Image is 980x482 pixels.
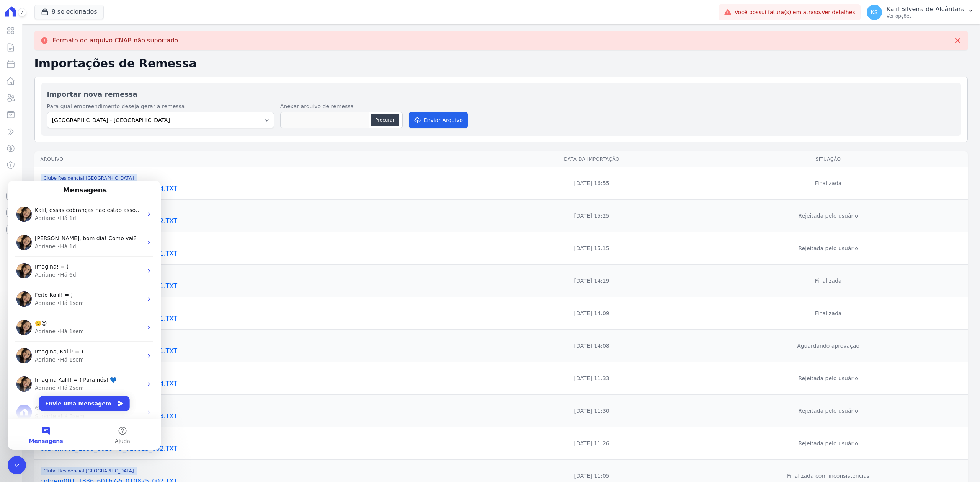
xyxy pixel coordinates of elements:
[27,34,48,42] div: Adriane
[8,456,26,474] iframe: Intercom live chat
[9,54,24,70] img: Profile image for Adriane
[495,297,689,330] td: [DATE] 14:09
[280,103,403,111] label: Anexar arquivo de remessa
[27,225,33,231] span: 😊
[107,258,122,263] span: Ajuda
[49,119,76,127] div: • Há 1sem
[77,239,153,269] button: Ajuda
[27,111,65,117] span: Feito Kalil! = )
[41,184,492,193] a: cobrem001_1836_60167-5_130825_004.TXT
[27,119,48,127] div: Adriane
[21,258,56,263] span: Mensagens
[41,347,492,356] a: cobrem001_1836_60167-5_060825_001.TXT
[27,55,129,61] span: [PERSON_NAME], bom dia! Como vai?
[27,175,48,183] div: Adriane
[495,151,689,167] th: Data da Importação
[495,427,689,460] td: [DATE] 11:26
[34,57,968,70] h2: Importações de Remessa
[27,62,48,70] div: Adriane
[27,196,109,202] span: Imagina Kalil! = ) Para nós! 💙
[41,282,492,291] a: cobrem001_1836_60167-5_060825_001.TXT
[47,103,274,111] label: Para qual empreendimento deseja gerar a remessa
[27,147,48,155] div: Adriane
[9,83,24,98] img: Profile image for Adriane
[41,444,492,453] a: cobrem001_1836_60167-5_010825_002.TXT
[41,249,492,258] a: cobrem001_1836_60167-5_130825_001.TXT
[689,232,968,265] td: Rejeitada pelo usuário
[409,112,468,128] button: Enviar Arquivo
[49,204,76,212] div: • Há 2sem
[9,139,24,155] img: Profile image for Adriane
[9,224,24,239] img: Profile image for Suporte
[47,89,955,99] h2: Importar nova remessa
[822,9,855,15] a: Ver detalhes
[34,151,495,167] th: Arquivo
[41,314,492,323] a: cobrem001_1836_60167-5_060825_001.TXT
[495,362,689,395] td: [DATE] 11:33
[689,265,968,297] td: Finalizada
[27,168,75,174] span: Imagina, Kalil! = )
[689,167,968,200] td: Finalizada
[371,114,399,126] button: Procurar
[689,330,968,362] td: Aguardando aprovação
[9,111,24,126] img: Profile image for Adriane
[27,26,317,33] span: Kalil, essas cobranças não estão associadas a nenhuma regra de cobrança. Há somente essas cadastr...
[735,8,855,16] span: Você possui fatura(s) em atraso.
[689,427,968,460] td: Rejeitada pelo usuário
[495,330,689,362] td: [DATE] 14:08
[9,196,24,211] img: Profile image for Adriane
[861,2,980,23] button: KS Kalil Silveira de Alcântara Ver opções
[34,5,104,19] button: 8 selecionados
[689,362,968,395] td: Rejeitada pelo usuário
[41,174,137,182] span: Clube Residencial [GEOGRAPHIC_DATA]
[27,204,48,212] div: Adriane
[9,168,24,183] img: Profile image for Adriane
[27,140,39,146] span: ☺️😉
[49,147,76,155] div: • Há 1sem
[495,232,689,265] td: [DATE] 15:15
[689,151,968,167] th: Situação
[27,90,48,98] div: Adriane
[41,217,492,226] a: cobrem001_1836_60167-5_130825_002.TXT
[495,395,689,427] td: [DATE] 11:30
[27,232,48,240] div: Suporte
[31,215,122,231] button: Envie uma mensagem
[495,265,689,297] td: [DATE] 14:19
[27,83,61,89] span: Imagina! = )
[871,10,878,15] span: KS
[49,34,69,42] div: • Há 1d
[495,167,689,200] td: [DATE] 16:55
[689,200,968,232] td: Rejeitada pelo usuário
[689,395,968,427] td: Rejeitada pelo usuário
[689,297,968,330] td: Finalizada
[495,200,689,232] td: [DATE] 15:25
[41,379,492,388] a: cobrem001_1836_60167-5_010825_004.TXT
[41,412,492,421] a: cobrem001_1836_60167-5_010825_003.TXT
[49,175,76,183] div: • Há 1sem
[887,13,965,19] p: Ver opções
[49,62,69,70] div: • Há 1d
[53,37,178,44] p: Formato de arquivo CNAB não suportado
[887,5,965,13] p: Kalil Silveira de Alcântara
[8,181,161,450] iframe: Intercom live chat
[41,467,137,475] span: Clube Residencial [GEOGRAPHIC_DATA]
[49,90,69,98] div: • Há 6d
[50,232,77,240] div: • Há 3sem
